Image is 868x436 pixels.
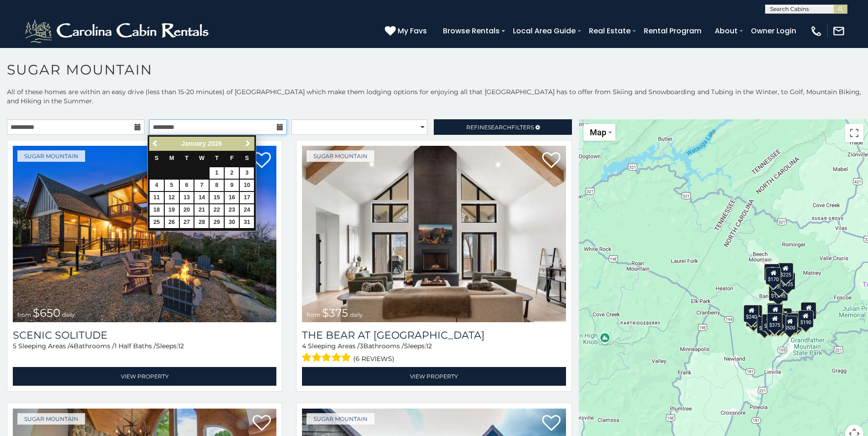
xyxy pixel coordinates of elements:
[782,316,798,333] div: $500
[208,140,222,147] span: 2026
[353,353,394,365] span: (6 reviews)
[23,17,213,45] img: White-1-2.png
[787,313,802,330] div: $195
[583,124,615,141] button: Change map style
[240,204,254,216] a: 24
[845,124,863,142] button: Toggle fullscreen view
[322,306,348,319] span: $375
[767,304,783,321] div: $300
[13,341,276,365] div: Sleeping Areas / Bathrooms / Sleeps:
[225,217,239,228] a: 30
[438,23,504,39] a: Browse Rentals
[180,192,194,203] a: 13
[210,180,224,191] a: 8
[746,23,801,39] a: Owner Login
[307,311,320,318] span: from
[210,167,224,179] a: 1
[150,138,162,149] a: Previous
[210,217,224,228] a: 29
[185,155,189,161] span: Tuesday
[194,204,209,216] a: 21
[70,342,74,350] span: 4
[766,267,781,285] div: $170
[17,150,85,162] a: Sugar Mountain
[13,146,276,322] a: Scenic Solitude from $650 daily
[350,311,363,318] span: daily
[776,308,792,325] div: $200
[165,217,179,228] a: 26
[215,155,219,161] span: Thursday
[240,217,254,228] a: 31
[225,204,239,216] a: 23
[398,25,427,37] span: My Favs
[13,367,276,386] a: View Property
[180,217,194,228] a: 27
[764,264,780,281] div: $240
[240,192,254,203] a: 17
[165,180,179,191] a: 5
[210,204,224,216] a: 22
[150,217,164,228] a: 25
[244,140,252,147] span: Next
[767,303,782,320] div: $190
[385,25,429,37] a: My Favs
[302,329,566,341] h3: The Bear At Sugar Mountain
[194,180,209,191] a: 7
[768,303,783,320] div: $265
[180,180,194,191] a: 6
[33,306,60,319] span: $650
[780,272,795,290] div: $125
[62,311,75,318] span: daily
[17,311,31,318] span: from
[194,217,209,228] a: 28
[798,310,814,328] div: $190
[639,23,706,39] a: Rental Program
[253,414,271,433] a: Add to favorites
[426,342,432,350] span: 12
[778,263,793,280] div: $225
[242,138,253,149] a: Next
[178,342,184,350] span: 12
[114,342,156,350] span: 1 Half Baths /
[762,314,777,331] div: $375
[302,146,566,322] a: The Bear At Sugar Mountain from $375 daily
[225,192,239,203] a: 16
[767,313,782,330] div: $375
[542,151,561,170] a: Add to favorites
[194,192,209,203] a: 14
[182,140,206,147] span: January
[210,192,224,203] a: 15
[710,23,742,39] a: About
[180,204,194,216] a: 20
[584,23,635,39] a: Real Estate
[302,342,306,350] span: 4
[150,204,164,216] a: 18
[302,341,566,365] div: Sleeping Areas / Bathrooms / Sleeps:
[488,124,512,131] span: Search
[360,342,363,350] span: 3
[225,167,239,179] a: 2
[165,192,179,203] a: 12
[165,204,179,216] a: 19
[590,128,606,137] span: Map
[832,25,845,37] img: mail-regular-white.png
[307,413,374,425] a: Sugar Mountain
[302,367,566,386] a: View Property
[152,140,159,147] span: Previous
[302,329,566,341] a: The Bear At [GEOGRAPHIC_DATA]
[744,305,759,322] div: $240
[13,342,16,350] span: 5
[240,167,254,179] a: 3
[542,414,561,433] a: Add to favorites
[769,284,788,301] div: $1,095
[508,23,580,39] a: Local Area Guide
[810,25,823,37] img: phone-regular-white.png
[230,155,234,161] span: Friday
[801,302,816,319] div: $155
[169,155,174,161] span: Monday
[13,329,276,341] a: Scenic Solitude
[307,150,374,162] a: Sugar Mountain
[17,413,85,425] a: Sugar Mountain
[13,146,276,322] img: Scenic Solitude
